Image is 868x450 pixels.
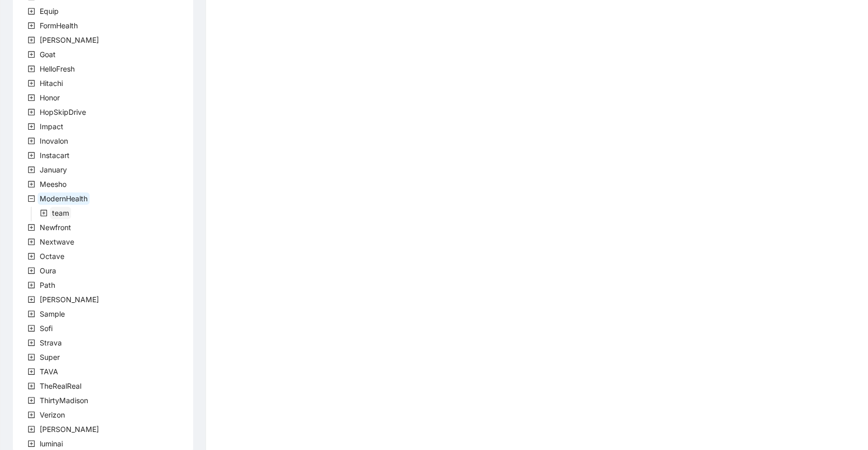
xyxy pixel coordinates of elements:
span: plus-square [28,310,35,318]
span: Sample [40,309,65,318]
span: Meesho [38,178,69,191]
span: Oura [38,265,58,277]
span: Nextwave [40,237,74,246]
span: ModernHealth [40,194,88,203]
span: Impact [40,122,63,131]
span: plus-square [28,325,35,332]
span: plus-square [40,210,47,217]
span: ThirtyMadison [40,396,88,405]
span: team [50,207,71,219]
span: Path [38,279,57,291]
span: plus-square [28,22,35,29]
span: Octave [38,250,66,263]
span: Inovalon [40,136,68,145]
span: plus-square [28,296,35,303]
span: plus-square [28,80,35,87]
span: TAVA [38,366,60,378]
span: Nextwave [38,236,76,248]
span: plus-square [28,368,35,375]
span: Instacart [38,149,72,162]
span: Verizon [38,409,67,421]
span: plus-square [28,440,35,447]
span: Goat [40,50,56,59]
span: plus-square [28,8,35,15]
span: Newfront [38,221,73,234]
span: Equip [38,5,61,18]
span: HopSkipDrive [38,106,88,118]
span: Hitachi [40,79,63,88]
span: Goat [38,48,58,61]
span: Honor [38,92,62,104]
span: Equip [40,7,59,15]
span: Newfront [40,223,71,232]
span: Strava [40,338,62,347]
span: plus-square [28,137,35,145]
span: team [52,209,69,217]
span: Inovalon [38,135,70,147]
span: FormHealth [38,20,80,32]
span: Honor [40,93,60,102]
span: Super [38,351,62,364]
span: Oura [40,266,56,275]
span: January [40,165,67,174]
span: plus-square [28,152,35,159]
span: TheRealReal [38,380,83,392]
span: January [38,164,69,176]
span: plus-square [28,397,35,404]
span: plus-square [28,426,35,433]
span: Strava [38,337,64,349]
span: plus-square [28,253,35,260]
span: Hitachi [38,77,65,90]
span: Octave [40,252,64,261]
span: Path [40,281,55,289]
span: ModernHealth [38,193,90,205]
span: luminai [40,439,63,448]
span: plus-square [28,411,35,419]
span: plus-square [28,238,35,246]
span: Garner [38,34,101,46]
span: Meesho [40,180,66,188]
span: plus-square [28,354,35,361]
span: plus-square [28,282,35,289]
span: TAVA [40,367,58,376]
span: plus-square [28,37,35,44]
span: Verizon [40,410,65,419]
span: plus-square [28,181,35,188]
span: plus-square [28,166,35,174]
span: Sample [38,308,67,320]
span: luminai [38,438,65,450]
span: plus-square [28,267,35,274]
span: Sofi [38,322,55,335]
span: plus-square [28,65,35,73]
span: plus-square [28,383,35,390]
span: [PERSON_NAME] [40,425,99,434]
span: plus-square [28,339,35,347]
span: Sofi [40,324,53,333]
span: TheRealReal [40,382,81,390]
span: plus-square [28,51,35,58]
span: Instacart [40,151,70,160]
span: HelloFresh [38,63,77,75]
span: minus-square [28,195,35,202]
span: Rothman [38,293,101,306]
span: FormHealth [40,21,78,30]
span: plus-square [28,224,35,231]
span: Virta [38,423,101,436]
span: plus-square [28,123,35,130]
span: plus-square [28,109,35,116]
span: [PERSON_NAME] [40,295,99,304]
span: Super [40,353,60,361]
span: HelloFresh [40,64,75,73]
span: HopSkipDrive [40,108,86,116]
span: [PERSON_NAME] [40,36,99,44]
span: ThirtyMadison [38,394,90,407]
span: plus-square [28,94,35,101]
span: Impact [38,120,65,133]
